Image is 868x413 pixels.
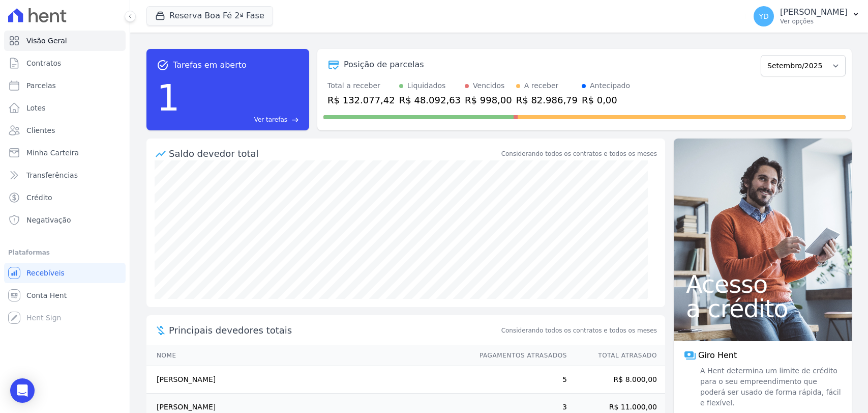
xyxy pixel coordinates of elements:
[567,366,665,394] td: R$ 8.000,00
[4,187,126,208] a: Crédito
[516,93,578,107] div: R$ 82.986,79
[169,147,499,160] div: Saldo devedor total
[4,143,126,163] a: Minha Carteira
[26,36,67,46] span: Visão Geral
[291,116,299,124] span: east
[686,296,840,321] span: a crédito
[470,366,567,394] td: 5
[26,268,65,278] span: Recebíveis
[26,215,71,225] span: Negativação
[4,285,126,306] a: Conta Hent
[327,93,395,107] div: R$ 132.077,42
[465,93,512,107] div: R$ 998,00
[26,290,67,300] span: Conta Hent
[4,98,126,118] a: Lotes
[686,272,840,296] span: Acesso
[4,53,126,73] a: Contratos
[26,148,79,158] span: Minha Carteira
[473,80,504,91] div: Vencidos
[407,80,446,91] div: Liquidados
[745,2,868,31] button: YD [PERSON_NAME] Ver opções
[4,165,126,185] a: Transferências
[146,6,273,25] button: Reserva Boa Fé 2ª Fase
[4,31,126,51] a: Visão Geral
[26,80,56,91] span: Parcelas
[759,13,768,20] span: YD
[470,345,567,366] th: Pagamentos Atrasados
[698,366,842,408] span: A Hent determina um limite de crédito para o seu empreendimento que poderá ser usado de forma ráp...
[4,210,126,230] a: Negativação
[4,120,126,141] a: Clientes
[146,345,470,366] th: Nome
[698,349,737,362] span: Giro Hent
[8,246,122,259] div: Plataformas
[26,58,61,68] span: Contratos
[4,263,126,283] a: Recebíveis
[26,103,46,113] span: Lotes
[524,80,559,91] div: A receber
[582,93,630,107] div: R$ 0,00
[327,80,395,91] div: Total a receber
[184,115,299,124] a: Ver tarefas east
[344,59,424,71] div: Posição de parcelas
[146,366,470,394] td: [PERSON_NAME]
[26,192,52,203] span: Crédito
[169,323,499,337] span: Principais devedores totais
[501,149,657,158] div: Considerando todos os contratos e todos os meses
[780,17,848,25] p: Ver opções
[157,71,180,124] div: 1
[399,93,461,107] div: R$ 48.092,63
[26,170,78,180] span: Transferências
[567,345,665,366] th: Total Atrasado
[254,115,287,124] span: Ver tarefas
[26,125,55,135] span: Clientes
[501,326,657,335] span: Considerando todos os contratos e todos os meses
[157,59,169,71] span: task_alt
[590,80,630,91] div: Antecipado
[173,59,247,71] span: Tarefas em aberto
[10,378,35,403] div: Open Intercom Messenger
[780,7,848,17] p: [PERSON_NAME]
[4,75,126,96] a: Parcelas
